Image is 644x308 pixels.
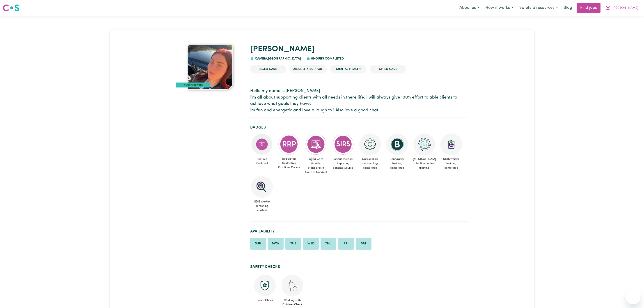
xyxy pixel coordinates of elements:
[386,133,408,155] img: CS Academy: Boundaries in care and support work course completed
[176,45,245,90] a: Taylor-Rose's profile picture'#OpenForWork
[440,133,462,155] img: CS Academy: Introduction to NDIS Worker Training course completed
[250,45,314,53] a: [PERSON_NAME]
[254,275,276,296] img: Police check
[370,65,406,74] li: Child care
[359,133,381,155] img: CS Academy: Careseekers Onboarding course completed
[3,3,19,13] a: Careseekers logo
[250,88,468,114] p: Hello my name is [PERSON_NAME] I'm all about supporting clients with all needs in there life. I w...
[612,6,638,11] span: [PERSON_NAME]
[277,155,301,172] span: Regulated Restrictive Practices Course
[561,3,575,13] a: Blog
[250,198,274,214] span: NDIS worker screening verified
[516,3,561,13] button: Safety & resources
[250,65,286,74] li: Aged Care
[188,45,233,90] img: Taylor-Rose
[456,3,482,13] button: About us
[577,3,600,13] a: Find jobs
[250,229,468,234] h2: Availability
[285,238,301,250] li: Available on Tuesday
[251,133,273,155] img: Care and support worker has completed First Aid Certification
[385,155,409,172] span: Boundaries training completed
[305,133,327,155] img: CS Academy: Aged Care Quality Standards & Code of Conduct course completed
[268,238,284,250] li: Available on Monday
[304,155,328,176] span: Aged Care Quality Standards & Code of Conduct
[356,238,371,250] li: Available on Saturday
[482,3,516,13] button: How it works
[250,264,468,269] h2: Safety Checks
[330,65,366,74] li: Mental Health
[251,176,273,198] img: NDIS Worker Screening Verified
[413,133,435,155] img: CS Academy: COVID-19 Infection Control Training course completed
[281,296,303,307] span: Working with Children Check
[332,133,354,155] img: CS Academy: Serious Incident Reporting Scheme course completed
[602,3,641,13] button: My Account
[321,238,336,250] li: Available on Thursday
[440,155,463,172] span: NDIS worker training completed
[250,238,266,250] li: Available on Sunday
[282,275,303,296] img: Working with children check
[278,133,300,155] img: CS Academy: Regulated Restrictive Practices course completed
[303,238,319,250] li: Available on Wednesday
[254,296,276,302] span: Police Check
[3,4,19,12] img: Careseekers logo
[290,65,327,74] li: Disability Support
[413,155,436,172] span: [MEDICAL_DATA] infection control training
[338,238,354,250] li: Available on Friday
[250,125,468,130] h2: Badges
[176,83,210,87] div: #OpenForWork
[626,290,640,304] iframe: Button to launch messaging window, conversation in progress
[358,155,382,172] span: Careseekers onboarding completed
[254,57,301,60] span: CAMIRA , [GEOGRAPHIC_DATA]
[331,155,355,172] span: Serious Incident Reporting Scheme Course
[310,57,344,60] span: 0 hours completed
[250,155,274,167] span: First Aid Certified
